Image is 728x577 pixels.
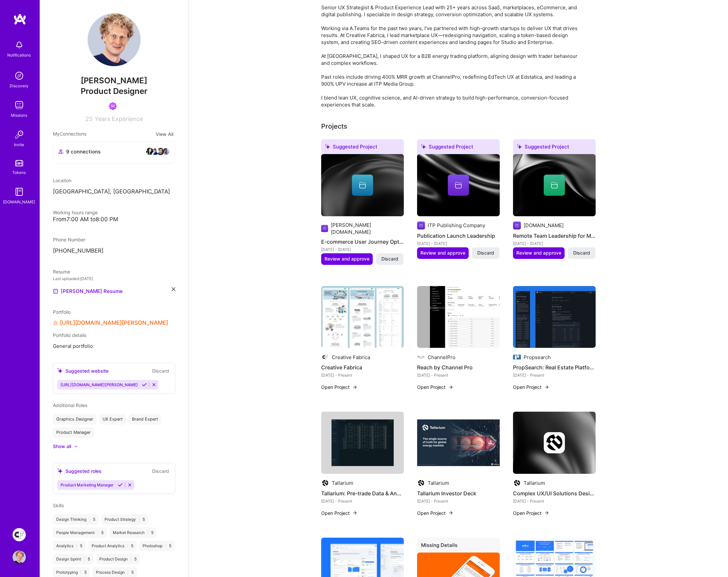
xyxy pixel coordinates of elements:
[332,354,370,361] div: Creative Fabrica
[568,247,595,259] button: Discard
[376,253,404,265] button: Discard
[321,412,404,474] img: Tallarium: Pre-trade Data & Analytics Platform
[59,149,64,154] i: icon Collaborator
[428,354,455,361] div: ChannelPro
[573,250,590,256] span: Discard
[53,443,71,450] div: Show all
[417,412,500,474] img: Tallarium Investor Deck
[109,102,117,110] img: Been on Mission
[417,247,469,259] button: Review and approve
[84,556,85,562] span: |
[127,482,132,487] i: Reject
[544,432,565,453] img: Company logo
[53,287,123,295] a: [PERSON_NAME] Resume
[513,489,596,498] h4: Complex UX/UI Solutions Design
[417,139,500,157] div: Suggested Project
[101,514,148,525] div: Product Strategy 5
[61,382,138,387] span: [URL][DOMAIN_NAME][PERSON_NAME]
[53,527,107,538] div: People Management 5
[57,368,63,374] i: icon SuggestedTeams
[85,115,93,122] span: 25
[331,222,404,235] div: [PERSON_NAME] [DOMAIN_NAME]
[417,222,425,229] img: Company logo
[417,231,500,240] h4: Publication Launch Leadership
[146,147,154,155] img: avatar
[53,275,175,282] div: Last uploaded: [DATE]
[417,489,500,498] h4: Tallarium Investor Deck
[14,141,24,148] div: Invite
[13,551,26,564] img: User Avatar
[3,198,35,205] div: [DOMAIN_NAME]
[321,237,404,246] h4: E-commerce User Journey Optimization
[325,144,330,149] i: icon SuggestedTeams
[53,343,175,350] span: General portfolio
[151,382,156,387] i: Reject
[15,160,23,166] img: tokens
[524,479,545,486] div: Tallarium
[53,247,175,255] p: [PHONE_NUMBER]
[154,130,175,138] button: View All
[417,154,500,216] img: cover
[321,384,358,391] button: Open Project
[332,479,353,486] div: Tallarium
[165,543,166,549] span: |
[53,554,93,564] div: Design Sprint 5
[513,154,596,216] img: cover
[88,541,137,551] div: Product Analytics 5
[417,498,500,505] div: [DATE] - Present
[66,148,101,155] span: 9 connections
[321,479,329,487] img: Company logo
[321,372,404,379] div: [DATE] - Present
[513,247,565,259] button: Review and approve
[13,99,26,112] img: teamwork
[513,139,596,157] div: Suggested Project
[513,498,596,505] div: [DATE] - Present
[150,367,171,375] button: Discard
[321,154,404,216] img: cover
[517,144,522,149] i: icon SuggestedTeams
[109,527,157,538] div: Market Research 5
[53,332,175,339] div: Portfolio details
[420,250,465,256] span: Review and approve
[13,69,26,82] img: discovery
[11,528,27,541] a: Creative Fabrica Project Team
[96,554,140,564] div: Product Design 5
[513,231,596,240] h4: Remote Team Leadership for MVP Development
[57,468,102,474] div: Suggested roles
[321,353,329,361] img: Company logo
[417,240,500,247] div: [DATE] - [DATE]
[53,289,58,294] img: Resume
[81,86,148,96] span: Product Designer
[129,414,161,425] div: Brand Expert
[417,286,500,348] img: Reach by Channel Pro
[97,530,99,535] span: |
[156,147,164,155] img: avatar
[352,385,358,390] img: arrow-right
[80,570,82,575] span: |
[53,237,85,242] span: Phone Number
[513,353,521,361] img: Company logo
[150,467,171,475] button: Discard
[13,38,26,52] img: bell
[53,76,175,86] span: [PERSON_NAME]
[513,510,549,516] button: Open Project
[544,385,549,390] img: arrow-right
[524,222,564,229] div: [DOMAIN_NAME]
[321,498,404,505] div: [DATE] - Present
[13,13,26,25] img: logo
[53,188,175,196] p: [GEOGRAPHIC_DATA], [GEOGRAPHIC_DATA]
[321,139,404,157] div: Suggested Project
[448,510,453,515] img: arrow-right
[324,256,369,262] span: Review and approve
[53,142,175,164] button: 9 connectionsavataravataravataravatar
[53,414,97,425] div: Graphics Designer
[321,246,404,253] div: [DATE] - [DATE]
[524,354,551,361] div: Propsearch
[53,210,98,215] span: Working hours range
[89,517,90,522] span: |
[417,353,425,361] img: Company logo
[417,384,453,391] button: Open Project
[13,185,26,198] img: guide book
[321,121,347,131] div: Projects
[472,247,499,259] button: Discard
